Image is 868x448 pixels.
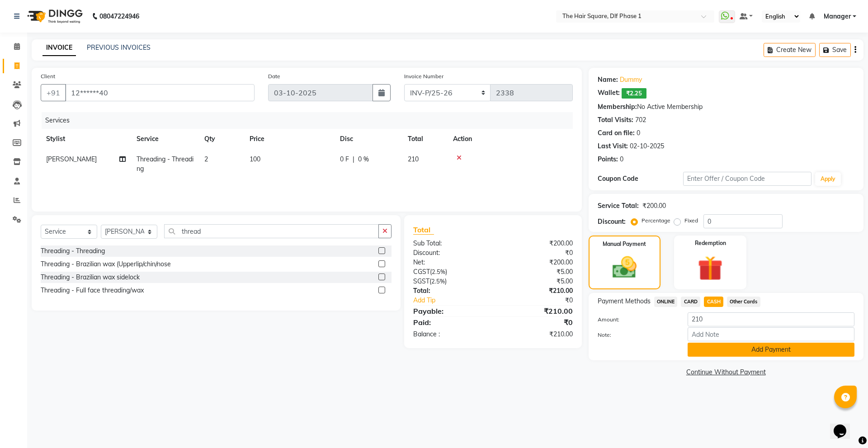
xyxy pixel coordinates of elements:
[250,155,260,163] span: 100
[824,12,851,21] span: Manager
[358,155,369,164] span: 0 %
[507,296,579,305] div: ₹0
[406,296,507,305] a: Add Tip
[598,174,683,184] div: Coupon Code
[688,343,854,357] button: Add Payment
[406,306,493,316] div: Payable:
[65,84,255,101] input: Search by Name/Mobile/Email/Code
[41,72,55,80] label: Client
[493,286,579,296] div: ₹210.00
[42,112,580,129] div: Services
[493,306,579,316] div: ₹210.00
[87,43,151,52] a: PREVIOUS INVOICES
[406,239,493,248] div: Sub Total:
[764,43,816,57] button: Create New
[493,258,579,267] div: ₹200.00
[695,239,726,247] label: Redemption
[406,286,493,296] div: Total:
[598,297,651,306] span: Payment Methods
[41,273,140,282] div: Threading - Brazilian wax sidelock
[406,277,493,286] div: ( )
[622,88,646,99] span: ₹2.25
[41,129,131,149] th: Stylist
[654,297,678,307] span: ONLINE
[448,129,573,149] th: Action
[432,268,445,275] span: 2.5%
[598,102,854,112] div: No Active Membership
[413,268,430,276] span: CGST
[493,317,579,328] div: ₹0
[690,253,731,284] img: _gift.svg
[164,224,379,238] input: Search or Scan
[406,258,493,267] div: Net:
[688,312,854,326] input: Amount
[635,115,646,125] div: 702
[413,277,429,285] span: SGST
[704,297,723,307] span: CASH
[353,155,354,164] span: |
[598,75,618,85] div: Name:
[590,368,862,377] a: Continue Without Payment
[41,246,105,256] div: Threading - Threading
[406,330,493,339] div: Balance :
[493,248,579,258] div: ₹0
[603,240,646,248] label: Manual Payment
[23,4,85,29] img: logo
[493,277,579,286] div: ₹5.00
[727,297,760,307] span: Other Cards
[598,88,620,99] div: Wallet:
[493,239,579,248] div: ₹200.00
[268,72,280,80] label: Date
[493,330,579,339] div: ₹210.00
[605,254,644,281] img: _cash.svg
[681,297,700,307] span: CARD
[683,172,811,186] input: Enter Offer / Coupon Code
[598,141,628,151] div: Last Visit:
[42,40,76,56] a: INVOICE
[137,155,193,173] span: Threading - Threading
[46,155,97,163] span: [PERSON_NAME]
[41,259,171,269] div: Threading - Brazilian wax (Upperlip/chin/nose
[598,217,626,226] div: Discount:
[591,316,681,324] label: Amount:
[688,327,854,341] input: Add Note
[404,72,443,80] label: Invoice Number
[413,225,434,235] span: Total
[620,75,642,85] a: Dummy
[99,4,139,29] b: 08047224946
[598,128,635,138] div: Card on file:
[340,155,349,164] span: 0 F
[642,217,670,225] label: Percentage
[598,115,633,125] div: Total Visits:
[591,331,681,339] label: Note:
[642,201,666,211] div: ₹200.00
[598,155,618,164] div: Points:
[131,129,199,149] th: Service
[637,128,640,138] div: 0
[335,129,402,149] th: Disc
[406,267,493,277] div: ( )
[402,129,448,149] th: Total
[598,102,637,112] div: Membership:
[406,317,493,328] div: Paid:
[41,84,66,101] button: +91
[815,172,841,186] button: Apply
[620,155,623,164] div: 0
[493,267,579,277] div: ₹5.00
[598,201,639,211] div: Service Total:
[406,248,493,258] div: Discount:
[244,129,335,149] th: Price
[630,141,664,151] div: 02-10-2025
[819,43,851,57] button: Save
[41,286,144,295] div: Threading - Full face threading/wax
[431,278,445,285] span: 2.5%
[830,412,859,439] iframe: chat widget
[204,155,208,163] span: 2
[199,129,244,149] th: Qty
[408,155,419,163] span: 210
[684,217,698,225] label: Fixed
